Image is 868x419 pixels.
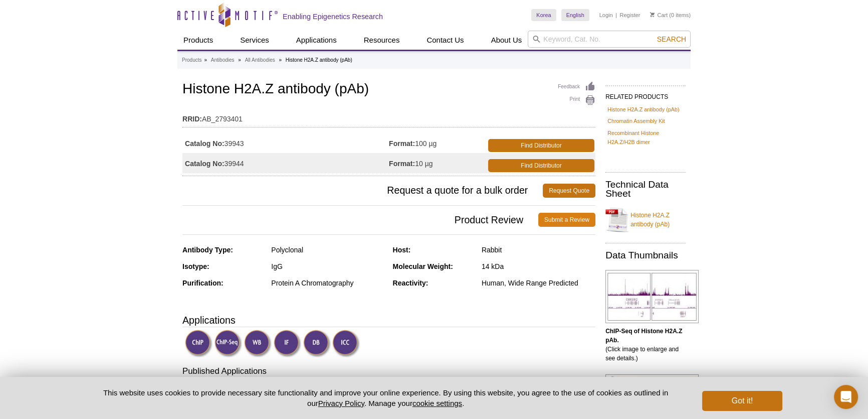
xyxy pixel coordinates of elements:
strong: Format: [389,159,415,168]
h2: RELATED PRODUCTS [605,85,686,103]
li: Histone H2A.Z antibody (pAb) [286,57,352,63]
img: Immunocytochemistry Validated [332,330,360,357]
div: 14 kDa [482,262,595,271]
button: Got it! [702,391,782,411]
strong: Catalog No: [185,159,225,168]
img: Histone H2A.Z antibody (pAb) tested by ChIP-Seq. [605,270,699,323]
span: Request a quote for a bulk order [182,184,543,198]
li: (0 items) [650,9,691,21]
span: Product Review [182,213,538,227]
td: 10 µg [389,153,486,173]
a: Contact Us [420,31,470,50]
strong: Host: [393,246,411,254]
a: Feedback [558,81,595,92]
a: Histone H2A.Z antibody (pAb) [605,205,686,235]
a: Login [599,12,613,19]
li: » [204,57,207,63]
h3: Published Applications [182,365,595,379]
div: Human, Wide Range Predicted [482,278,595,288]
td: 39943 [182,133,389,153]
a: Find Distributor [488,139,594,152]
img: Western Blot Validated [244,330,272,357]
td: 39944 [182,153,389,173]
a: Submit a Review [538,213,595,227]
a: Products [177,31,219,50]
div: IgG [271,262,385,271]
h1: Histone H2A.Z antibody (pAb) [182,81,595,98]
a: Chromatin Assembly Kit [607,116,665,125]
td: 100 µg [389,133,486,153]
h3: Applications [182,313,595,328]
h2: Enabling Epigenetics Research [283,12,383,21]
strong: Reactivity: [393,279,428,287]
a: Recombinant Histone H2A.Z/H2B dimer [607,128,684,147]
button: Search [654,35,689,44]
a: English [561,9,589,21]
a: Applications [290,31,343,50]
strong: Antibody Type: [182,246,233,254]
img: Your Cart [650,12,655,17]
h2: Data Thumbnails [605,251,686,260]
span: Search [657,35,686,43]
a: Request Quote [543,184,595,198]
a: Products [182,56,201,65]
strong: RRID: [182,114,202,123]
div: Rabbit [482,245,595,254]
a: Find Distributor [488,159,594,172]
a: Histone H2A.Z antibody (pAb) [607,105,679,114]
button: cookie settings [412,399,462,407]
p: (Click image to enlarge and see details.) [605,327,686,363]
a: Resources [358,31,406,50]
a: Privacy Policy [318,399,364,407]
a: All Antibodies [245,56,275,65]
strong: Molecular Weight: [393,262,453,270]
img: ChIP Validated [185,330,212,357]
a: Cart [650,12,668,19]
p: This website uses cookies to provide necessary site functionality and improve your online experie... [86,387,686,408]
h2: Technical Data Sheet [605,180,686,198]
a: Print [558,95,595,106]
div: Open Intercom Messenger [834,385,858,409]
a: Antibodies [211,56,235,65]
strong: Format: [389,139,415,148]
li: » [238,57,241,63]
a: Services [234,31,275,50]
div: Polyclonal [271,245,385,254]
img: Dot Blot Validated [303,330,331,357]
li: » [279,57,282,63]
strong: Isotype: [182,262,209,270]
b: ChIP-Seq of Histone H2A.Z pAb. [605,328,682,344]
a: Korea [531,9,556,21]
li: | [615,9,617,21]
a: Register [619,12,640,19]
a: About Us [485,31,528,50]
strong: Purification: [182,279,224,287]
img: ChIP-Seq Validated [214,330,242,357]
img: Immunofluorescence Validated [274,330,301,357]
div: Protein A Chromatography [271,278,385,288]
td: AB_2793401 [182,108,595,124]
strong: Catalog No: [185,139,225,148]
input: Keyword, Cat. No. [528,31,691,48]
